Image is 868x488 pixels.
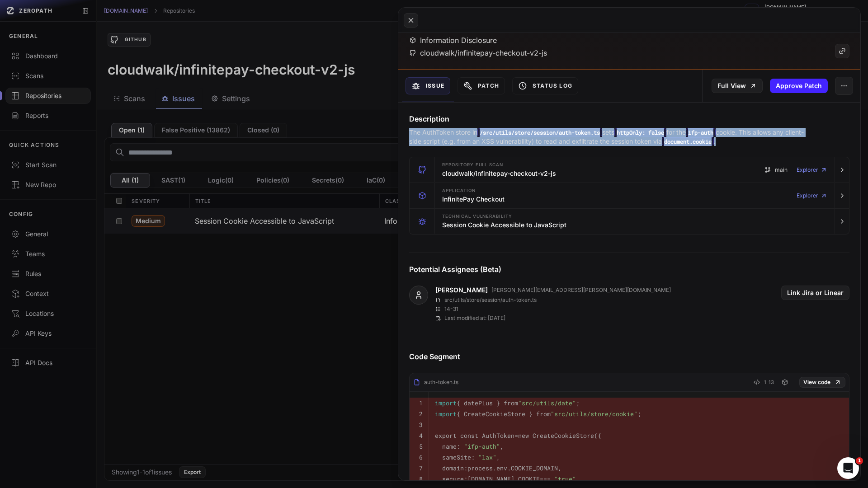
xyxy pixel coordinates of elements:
[444,314,505,322] p: Last modified at: [DATE]
[435,410,641,418] code: { CreateCookieStore } from ;
[442,195,505,204] h3: InfinitePay Checkout
[409,351,849,362] h4: Code Segment
[435,453,500,461] code: ,
[442,442,460,450] span: name:
[775,166,788,174] span: main
[409,264,849,275] h4: Potential Assignees (Beta)
[764,377,774,388] span: 1-13
[781,286,849,300] button: Link Jira or Linear
[551,410,637,418] span: "src/utils/store/cookie"
[435,410,457,418] span: import
[799,377,845,388] a: View code
[419,410,423,418] code: 2
[435,399,457,407] span: import
[419,442,423,450] code: 5
[410,157,849,183] button: Repository Full scan cloudwalk/infinitepay-checkout-v2-js main Explorer
[435,464,561,472] code: process.env.COOKIE_DOMAIN,
[614,128,666,136] code: httpOnly: false
[540,475,547,483] span: ==
[518,399,576,407] span: "src/utils/date"
[491,286,671,294] p: [PERSON_NAME][EMAIL_ADDRESS][PERSON_NAME][DOMAIN_NAME]
[442,188,476,193] span: Application
[419,399,423,407] code: 1
[419,432,423,440] code: 4
[410,183,849,208] button: Application InfinitePay Checkout Explorer
[442,221,566,230] h3: Session Cookie Accessible to JavaScript
[662,137,714,145] code: document.cookie
[856,457,863,465] span: 1
[419,475,423,483] code: 8
[514,432,518,440] span: =
[435,432,601,440] code: export const AuthToken new CreateCookieStore({
[797,187,827,205] a: Explorer
[409,128,814,146] p: The AuthToken store in sets for the cookie. This allows any client-side script (e.g. from an XSS ...
[435,475,580,483] code: [DOMAIN_NAME]_COOKIE ,
[442,475,467,483] span: secure:
[547,475,551,483] span: =
[435,286,488,295] a: [PERSON_NAME]
[435,399,580,407] code: { datePlus } from ;
[837,457,859,479] iframe: Intercom live chat
[435,442,504,450] code: ,
[413,379,458,386] div: auth-token.ts
[442,464,467,472] span: domain:
[419,464,423,472] code: 7
[686,128,716,136] code: ifp-auth
[478,453,496,461] span: "lax"
[419,453,423,461] code: 6
[442,169,556,178] h3: cloudwalk/infinitepay-checkout-v2-js
[554,475,576,483] span: "true"
[442,453,475,461] span: sameSite:
[409,113,849,124] h4: Description
[419,421,423,429] code: 3
[477,128,602,136] code: /src/utils/store/session/auth-token.ts
[444,296,537,304] p: src/utils/store/session/auth-token.ts
[442,214,512,219] span: Technical Vulnerability
[444,305,458,313] p: 14 - 31
[410,209,849,234] button: Technical Vulnerability Session Cookie Accessible to JavaScript
[464,442,500,450] span: "ifp-auth"
[442,163,503,167] span: Repository Full scan
[797,161,827,179] a: Explorer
